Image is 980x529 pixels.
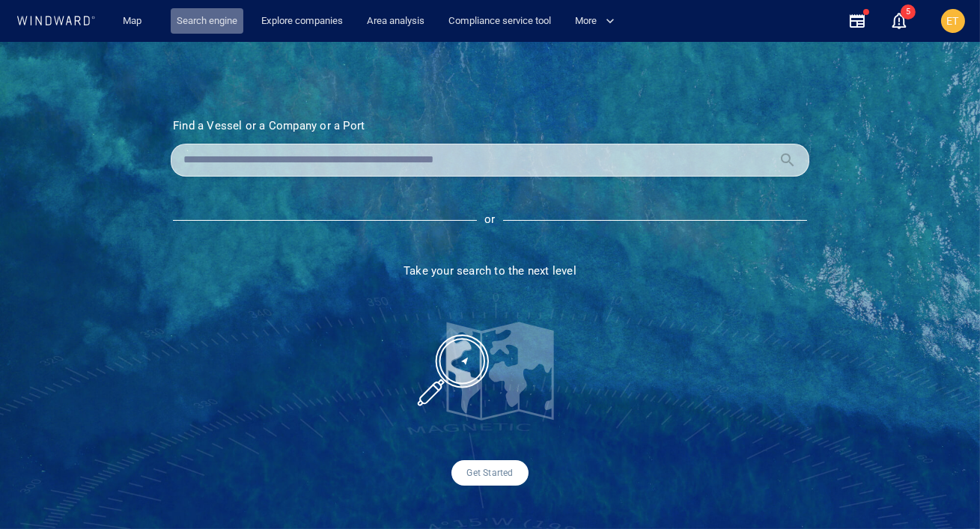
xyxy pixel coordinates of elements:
a: Map [117,8,153,34]
a: Explore companies [255,8,349,34]
a: 5 [887,9,911,33]
iframe: Chat [916,462,969,518]
div: Notification center [890,12,908,30]
h4: Take your search to the next level [171,264,809,278]
h3: Find a Vessel or a Company or a Port [173,119,807,132]
span: ET [947,15,960,27]
button: 5 [890,12,908,30]
span: More [575,13,615,30]
a: Compliance service tool [442,8,557,34]
button: More [569,8,627,34]
button: Map [111,8,159,34]
span: 5 [901,4,916,19]
a: Search engine [171,8,243,34]
button: ET [938,6,968,36]
a: Area analysis [361,8,430,34]
a: Get Started [451,460,528,486]
span: or [484,214,495,227]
